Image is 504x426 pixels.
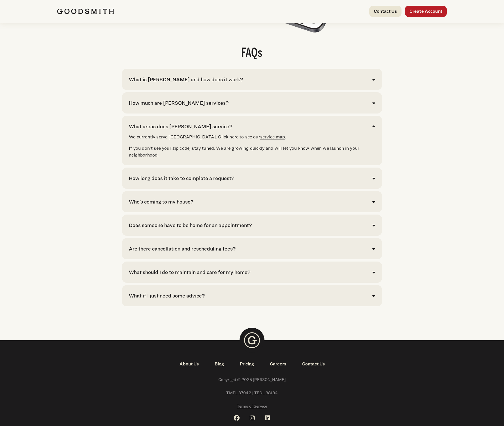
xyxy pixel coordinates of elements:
div: Who’s coming to my house? [129,198,193,205]
span: Terms of Service [237,404,267,408]
p: If you don’t see your zip code, stay tuned. We are growing quickly and will let you know when we ... [129,145,375,159]
a: Careers [262,361,294,367]
a: service map [260,134,285,140]
div: What is [PERSON_NAME] and how does it work? [129,76,243,83]
a: Pricing [232,361,262,367]
a: Create Account [405,6,447,17]
span: Copyright © 2025 [PERSON_NAME] [57,376,447,383]
div: How long does it take to complete a request? [129,174,234,182]
img: Goodsmith Logo [240,328,264,353]
a: Contact Us [294,361,333,367]
a: Terms of Service [237,403,267,410]
div: How much are [PERSON_NAME] services? [129,99,228,107]
div: Does someone have to be home for an appointment? [129,221,252,229]
div: Are there cancellation and rescheduling fees? [129,245,236,252]
div: What should I do to maintain and care for my home? [129,268,250,276]
a: Blog [207,361,232,367]
img: Goodsmith [57,8,114,14]
a: About Us [172,361,207,367]
h2: FAQs [122,47,382,60]
span: TMPL 37942 | TECL 38184 [57,390,447,396]
div: What if I just need some advice? [129,292,205,299]
p: We currently serve [GEOGRAPHIC_DATA]. Click here to see our . [129,134,375,140]
a: Contact Us [369,6,402,17]
div: What areas does [PERSON_NAME] service? [129,123,232,130]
